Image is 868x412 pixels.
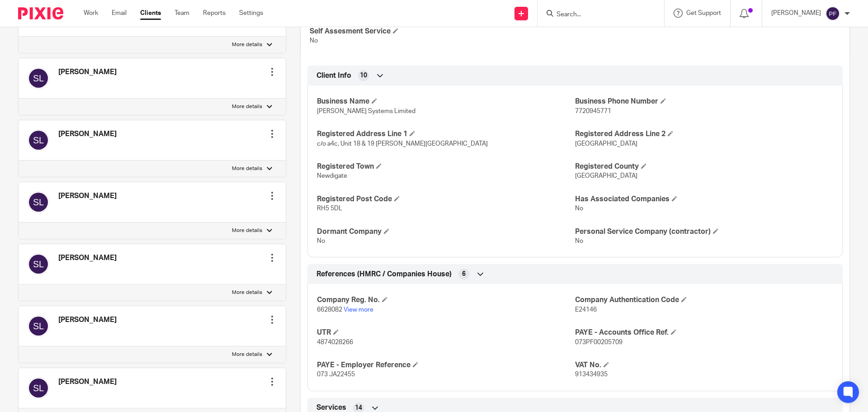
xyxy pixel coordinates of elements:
span: 913434935 [575,371,608,378]
img: svg%3E [28,253,49,275]
h4: UTR [317,328,575,337]
h4: Registered County [575,162,833,171]
span: Newdigate [317,173,347,179]
span: Get Support [686,10,721,16]
h4: Dormant Company [317,227,575,237]
h4: [PERSON_NAME] [58,67,117,77]
h4: Registered Address Line 1 [317,129,575,139]
h4: PAYE - Accounts Office Ref. [575,328,833,337]
h4: Business Phone Number [575,97,833,106]
a: Settings [239,9,263,18]
span: No [317,238,325,244]
span: Client Info [316,71,351,81]
span: 6 [462,270,466,279]
img: svg%3E [28,191,49,213]
h4: [PERSON_NAME] [58,191,117,201]
a: Email [112,9,127,18]
span: 4874028266 [317,339,353,346]
span: 6628082 [317,307,342,313]
h4: Registered Town [317,162,575,171]
h4: Registered Address Line 2 [575,129,833,139]
span: [GEOGRAPHIC_DATA] [575,173,637,179]
p: More details [232,351,262,358]
img: svg%3E [28,129,49,151]
span: 073 JA22455 [317,371,355,378]
h4: Personal Service Company (contractor) [575,227,833,237]
img: svg%3E [28,315,49,337]
input: Search [556,11,637,19]
h4: [PERSON_NAME] [58,315,117,325]
h4: [PERSON_NAME] [58,377,117,387]
span: References (HMRC / Companies House) [316,270,452,279]
h4: Registered Post Code [317,194,575,204]
a: Clients [140,9,161,18]
span: [GEOGRAPHIC_DATA] [575,141,637,147]
p: More details [232,165,262,172]
span: [PERSON_NAME] Systems Limited [317,108,415,114]
a: Reports [203,9,226,18]
h4: Has Associated Companies [575,194,833,204]
span: 7720945771 [575,108,611,114]
img: svg%3E [28,67,49,89]
img: Pixie [18,7,63,19]
p: More details [232,103,262,110]
img: svg%3E [28,377,49,399]
span: 073PF00205709 [575,339,623,346]
a: Work [84,9,98,18]
p: [PERSON_NAME] [771,9,821,18]
h4: VAT No. [575,360,833,370]
h4: [PERSON_NAME] [58,253,117,263]
a: Team [175,9,189,18]
h4: PAYE - Employer Reference [317,360,575,370]
span: No [310,38,318,44]
p: More details [232,41,262,48]
a: View more [344,307,373,313]
p: More details [232,227,262,234]
h4: Company Reg. No. [317,295,575,305]
h4: Self Assesment Service [310,27,575,36]
span: E24146 [575,307,597,313]
h4: Business Name [317,97,575,106]
h4: [PERSON_NAME] [58,129,117,139]
span: c/o a4c, Unit 18 & 19 [PERSON_NAME][GEOGRAPHIC_DATA] [317,141,488,147]
h4: Company Authentication Code [575,295,833,305]
span: RH5 5DL [317,205,342,212]
img: svg%3E [826,6,840,21]
span: 10 [360,71,367,80]
span: No [575,205,583,212]
span: No [575,238,583,244]
p: More details [232,289,262,296]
